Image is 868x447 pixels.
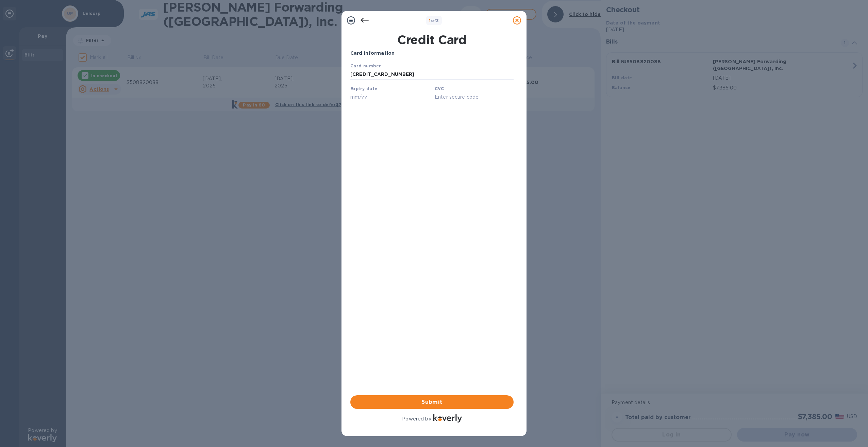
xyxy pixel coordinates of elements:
button: Submit [350,395,514,409]
span: 1 [429,18,431,23]
p: Powered by [402,415,431,423]
b: of 3 [429,18,439,23]
img: Logo [433,414,462,423]
iframe: Your browser does not support iframes [350,62,514,104]
b: Card Information [350,50,395,56]
span: Submit [356,398,508,406]
h1: Credit Card [348,33,516,47]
